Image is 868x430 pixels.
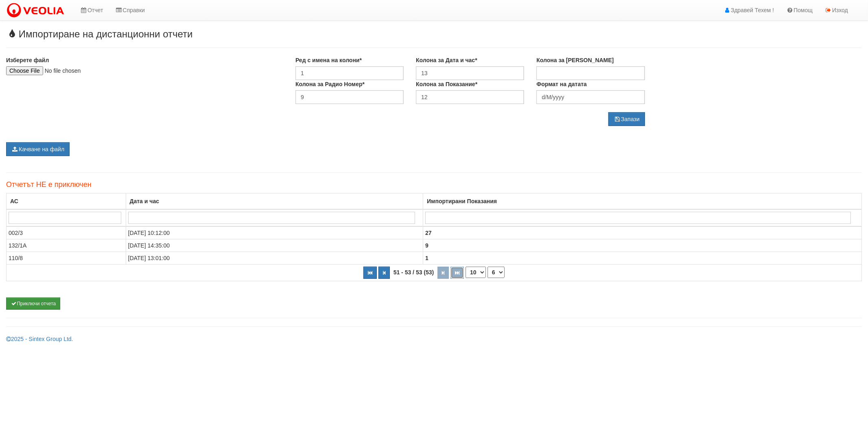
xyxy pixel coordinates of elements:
label: Изберете файл [6,56,49,64]
a: 2025 - Sintex Group Ltd. [6,336,73,342]
td: 110/8 [7,252,126,265]
select: Страница номер [488,267,505,278]
button: Последна страница [450,267,464,279]
label: Ред с имена на колони* [295,56,362,64]
b: 9 [425,242,429,249]
h4: Отчетът НЕ е приключен [6,181,862,189]
img: VeoliaLogo.png [6,2,68,19]
div: Дата и час [128,195,421,207]
td: [DATE] 10:12:00 [126,226,423,239]
td: [DATE] 13:01:00 [126,252,423,265]
div: АС [9,195,124,207]
select: Брой редове на страница [466,267,486,278]
label: Колона за Дата и час* [416,56,477,64]
th: Импортирани Показания: No sort applied, activate to apply an ascending sort [423,193,862,210]
td: 132/1А [7,239,126,252]
h3: Импортиране на дистанционни отчети [6,29,862,39]
label: Колона за [PERSON_NAME] [536,56,614,64]
button: Приключи отчета [6,298,60,310]
td: [DATE] 14:35:00 [126,239,423,252]
input: Запишете формата с латински букви [536,90,645,104]
b: 1 [425,255,429,261]
button: Следваща страница [437,267,449,279]
th: Дата и час: No sort applied, activate to apply an ascending sort [126,193,423,210]
button: Качване на файл [6,142,70,156]
button: Първа страница [363,267,377,279]
div: Импортирани Показания [425,195,859,207]
button: Запази [608,112,645,126]
td: 002/3 [7,226,126,239]
span: 51 - 53 / 53 (53) [391,269,436,276]
label: Формат на датата [536,80,587,88]
th: АС: No sort applied, activate to apply an ascending sort [7,193,126,210]
button: Предишна страница [378,267,390,279]
b: 27 [425,230,432,236]
label: Колона за Радио Номер* [295,80,365,88]
label: Колона за Показание* [416,80,477,88]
